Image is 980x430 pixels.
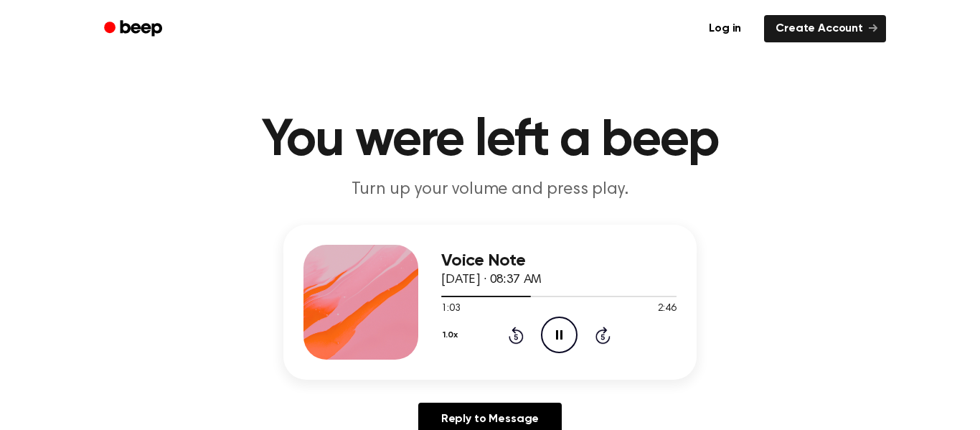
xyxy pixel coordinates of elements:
span: 1:03 [441,302,460,317]
button: 1.0x [441,323,463,347]
p: Turn up your volume and press play. [215,178,765,202]
h3: Voice Note [441,251,677,271]
a: Log in [694,12,755,45]
a: Beep [94,15,175,43]
a: Create Account [764,15,886,42]
span: [DATE] · 08:37 AM [441,274,542,286]
span: 2:46 [658,302,677,317]
h1: You were left a beep [123,115,857,167]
